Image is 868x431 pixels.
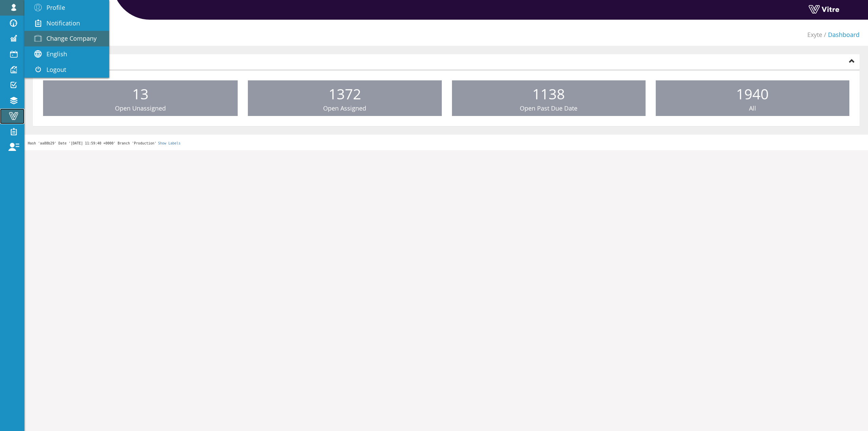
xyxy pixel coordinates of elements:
span: Change Company [46,34,97,42]
li: Dashboard [822,31,860,39]
span: All [749,104,756,112]
span: 13 [132,84,149,103]
span: 1138 [532,84,565,103]
span: Open Assigned [323,104,366,112]
span: Profile [46,3,65,12]
a: 13 Open Unassigned [43,80,238,116]
a: 1138 Open Past Due Date [452,80,646,116]
span: Logout [46,65,66,74]
span: Hash 'aa88b29' Date '[DATE] 11:59:40 +0000' Branch 'Production' [28,141,156,145]
a: 1372 Open Assigned [248,80,441,116]
span: 1940 [736,84,769,103]
span: Notification [46,19,80,27]
span: Open Past Due Date [520,104,577,112]
span: Open Unassigned [115,104,166,112]
a: Exyte [807,31,822,39]
a: Change Company [24,31,109,46]
a: English [24,46,109,62]
span: English [46,50,67,58]
a: Logout [24,62,109,78]
a: Notification [24,16,109,31]
span: 1372 [329,84,361,103]
a: Show Labels [158,141,180,145]
a: 1940 All [656,80,849,116]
